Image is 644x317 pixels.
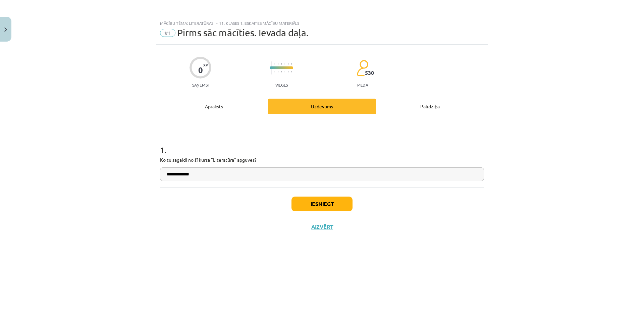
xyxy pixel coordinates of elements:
[190,83,211,87] p: Saņemsi
[288,71,288,72] img: icon-short-line-57e1e144782c952c97e751825c79c345078a6d821885a25fce030b3d8c18986b.svg
[291,197,353,211] button: Iesniegt
[198,65,203,75] div: 0
[160,21,484,25] div: Mācību tēma: Literatūras i - 11. klases 1.ieskaites mācību materiāls
[357,60,368,76] img: students-c634bb4e5e11cddfef0936a35e636f08e4e9abd3cc4e673bd6f9a4125e45ecb1.svg
[278,63,278,65] img: icon-short-line-57e1e144782c952c97e751825c79c345078a6d821885a25fce030b3d8c18986b.svg
[274,63,275,65] img: icon-short-line-57e1e144782c952c97e751825c79c345078a6d821885a25fce030b3d8c18986b.svg
[160,134,484,154] h1: 1 .
[160,29,175,37] span: #1
[365,70,374,76] span: 530
[177,27,309,38] span: Pirms sāc mācīties. Ievada daļa.
[309,223,335,230] button: Aizvērt
[281,71,282,72] img: icon-short-line-57e1e144782c952c97e751825c79c345078a6d821885a25fce030b3d8c18986b.svg
[203,63,208,67] span: XP
[4,28,7,32] img: icon-close-lesson-0947bae3869378f0d4975bcd49f059093ad1ed9edebbc8119c70593378902aed.svg
[281,63,282,65] img: icon-short-line-57e1e144782c952c97e751825c79c345078a6d821885a25fce030b3d8c18986b.svg
[376,99,484,114] div: Palīdzība
[291,71,292,72] img: icon-short-line-57e1e144782c952c97e751825c79c345078a6d821885a25fce030b3d8c18986b.svg
[284,71,285,72] img: icon-short-line-57e1e144782c952c97e751825c79c345078a6d821885a25fce030b3d8c18986b.svg
[160,99,268,114] div: Apraksts
[284,63,285,65] img: icon-short-line-57e1e144782c952c97e751825c79c345078a6d821885a25fce030b3d8c18986b.svg
[160,156,484,163] p: Ko tu sagaidi no šī kursa "Literatūra" apguves?
[288,63,288,65] img: icon-short-line-57e1e144782c952c97e751825c79c345078a6d821885a25fce030b3d8c18986b.svg
[275,83,288,87] p: Viegls
[274,71,275,72] img: icon-short-line-57e1e144782c952c97e751825c79c345078a6d821885a25fce030b3d8c18986b.svg
[268,99,376,114] div: Uzdevums
[291,63,292,65] img: icon-short-line-57e1e144782c952c97e751825c79c345078a6d821885a25fce030b3d8c18986b.svg
[357,83,368,87] p: pilda
[271,61,272,74] img: icon-long-line-d9ea69661e0d244f92f715978eff75569469978d946b2353a9bb055b3ed8787d.svg
[278,71,278,72] img: icon-short-line-57e1e144782c952c97e751825c79c345078a6d821885a25fce030b3d8c18986b.svg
